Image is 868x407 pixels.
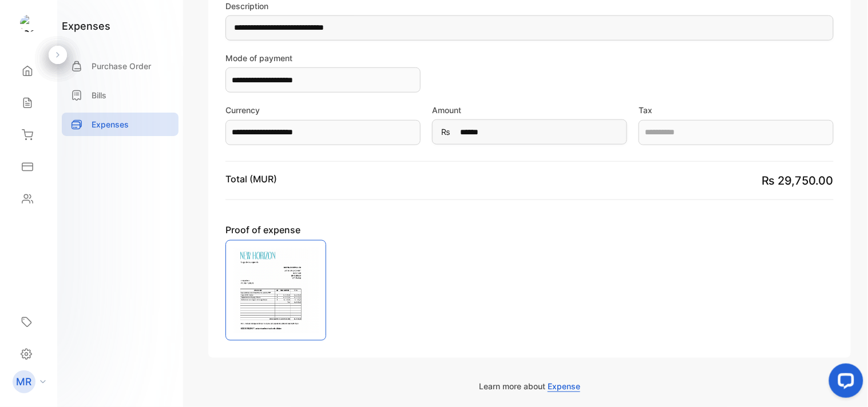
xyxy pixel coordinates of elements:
a: Bills [62,83,179,107]
a: Purchase Order [62,54,179,78]
p: MR [17,374,32,389]
img: Business Picture [233,248,319,333]
h1: expenses [62,18,110,34]
p: Purchase Order [92,60,151,72]
span: Expense [548,382,580,392]
p: Expenses [92,118,129,130]
p: Learn more about [208,381,851,393]
img: logo [20,15,37,32]
label: Currency [225,104,421,116]
iframe: LiveChat chat widget [820,359,868,407]
p: Total (MUR) [225,172,277,186]
a: Expenses [62,113,179,136]
span: ₨ [441,126,450,138]
p: Bills [92,89,106,101]
label: Tax [639,104,834,116]
label: Mode of payment [225,52,421,64]
span: ₨ 29,750.00 [762,174,834,187]
span: Proof of expense [225,223,445,237]
label: Amount [432,104,627,116]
